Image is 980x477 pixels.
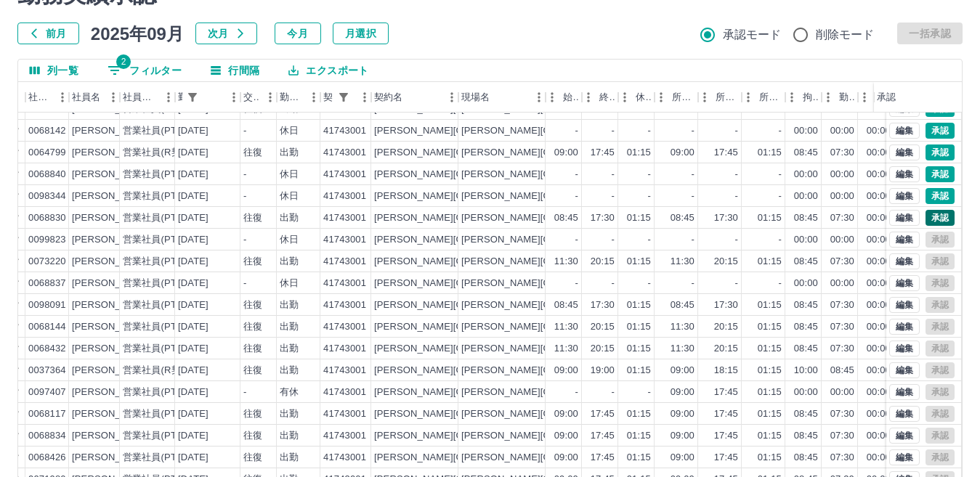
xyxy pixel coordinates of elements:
[374,146,554,160] div: [PERSON_NAME][GEOGRAPHIC_DATA]
[591,255,615,269] div: 20:15
[582,82,618,113] div: 終業
[867,255,891,269] div: 00:00
[830,298,854,312] div: 07:30
[867,298,891,312] div: 00:00
[779,168,782,182] div: -
[280,277,299,290] div: 休日
[123,211,199,225] div: 営業社員(PT契約)
[72,342,151,356] div: [PERSON_NAME]
[280,211,299,225] div: 出勤
[123,386,199,399] div: 営業社員(PT契約)
[591,211,615,225] div: 17:30
[671,364,694,378] div: 09:00
[830,168,854,182] div: 00:00
[612,277,615,290] div: -
[243,342,262,356] div: 往復
[636,82,652,113] div: 休憩
[28,82,52,113] div: 社員番号
[178,168,208,182] div: [DATE]
[830,320,854,334] div: 07:30
[374,255,554,269] div: [PERSON_NAME][GEOGRAPHIC_DATA]
[714,364,738,378] div: 18:15
[72,386,151,399] div: [PERSON_NAME]
[794,211,818,225] div: 08:45
[195,23,257,44] button: 次月
[830,277,854,290] div: 00:00
[575,168,578,182] div: -
[178,342,208,356] div: [DATE]
[25,82,69,113] div: 社員番号
[323,211,366,225] div: 41743001
[554,342,578,356] div: 11:30
[461,364,641,378] div: [PERSON_NAME][GEOGRAPHIC_DATA]
[240,82,277,113] div: 交通費
[735,233,738,247] div: -
[123,364,193,378] div: 営業社員(R契約)
[158,86,179,108] button: メニュー
[461,211,641,225] div: [PERSON_NAME][GEOGRAPHIC_DATA]
[714,146,738,160] div: 17:45
[648,124,651,138] div: -
[72,82,100,113] div: 社員名
[28,168,66,182] div: 0068840
[889,123,920,139] button: 編集
[575,124,578,138] div: -
[794,320,818,334] div: 08:45
[28,320,66,334] div: 0068144
[123,124,199,138] div: 営業社員(PT契約)
[178,189,208,203] div: [DATE]
[374,124,554,138] div: [PERSON_NAME][GEOGRAPHIC_DATA]
[575,189,578,203] div: -
[830,255,854,269] div: 07:30
[794,124,818,138] div: 00:00
[779,233,782,247] div: -
[72,168,151,182] div: [PERSON_NAME]
[714,320,738,334] div: 20:15
[123,146,193,160] div: 営業社員(R契約)
[822,82,858,113] div: 勤務
[28,189,66,203] div: 0098344
[874,82,949,113] div: 承認
[72,320,151,334] div: [PERSON_NAME]
[275,23,321,44] button: 今月
[889,406,920,422] button: 編集
[243,233,246,247] div: -
[794,342,818,356] div: 08:45
[243,189,246,203] div: -
[554,320,578,334] div: 11:30
[243,320,262,334] div: 往復
[830,364,854,378] div: 08:45
[123,277,199,290] div: 営業社員(PT契約)
[867,277,891,290] div: 00:00
[758,255,782,269] div: 01:15
[758,320,782,334] div: 01:15
[714,211,738,225] div: 17:30
[280,342,299,356] div: 出勤
[723,26,782,44] span: 承認モード
[28,255,66,269] div: 0073220
[323,364,366,378] div: 41743001
[627,320,651,334] div: 01:15
[280,146,299,160] div: 出勤
[889,275,920,291] button: 編集
[692,124,694,138] div: -
[627,211,651,225] div: 01:15
[816,26,875,44] span: 削除モード
[627,255,651,269] div: 01:15
[889,319,920,335] button: 編集
[28,146,66,160] div: 0064799
[889,449,920,465] button: 編集
[692,233,694,247] div: -
[758,146,782,160] div: 01:15
[323,342,366,356] div: 41743001
[867,189,891,203] div: 00:00
[199,60,271,81] button: 行間隔
[178,211,208,225] div: [DATE]
[889,144,920,160] button: 編集
[627,298,651,312] div: 01:15
[692,277,694,290] div: -
[458,82,546,113] div: 現場名
[374,277,554,290] div: [PERSON_NAME][GEOGRAPHIC_DATA]
[735,124,738,138] div: -
[714,342,738,356] div: 20:15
